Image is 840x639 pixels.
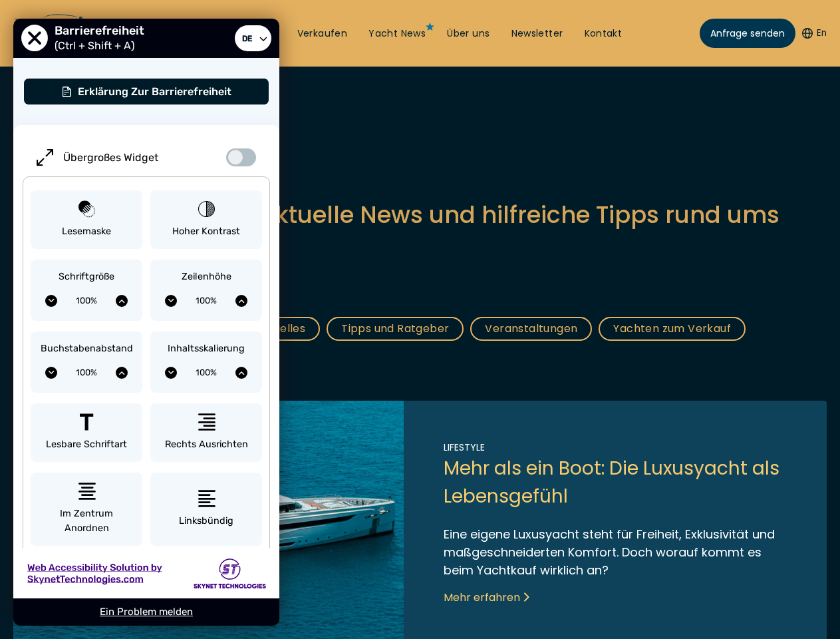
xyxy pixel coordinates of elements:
span: Anfrage senden [710,27,785,41]
button: Linksbündig [150,473,262,546]
button: Schriftgröße vergrößern [116,295,128,307]
button: Inhaltsskalierung verringern [165,367,177,379]
a: Anfrage senden [700,19,795,48]
span: Barrierefreiheit [55,23,151,38]
span: Aktuelle Inhaltsskalierung [177,363,235,383]
button: Inhaltsskalierung erhöhen [235,367,247,379]
a: Sprache auswählen [235,25,271,52]
a: Über uns [447,27,490,41]
button: Rechts ausrichten [150,403,262,463]
span: de [239,30,255,47]
span: Schriftgröße [59,270,114,284]
a: Veranstaltungen [470,317,592,341]
a: Web Accessibility Solution by Skynet Technologies Skynet [13,548,279,598]
button: Verringern Sie die Schriftgröße [45,295,57,307]
button: Lesemaske [31,190,142,250]
span: Aktuelle Zeilenhöhe [177,291,235,311]
span: Inhaltsskalierung [168,341,245,356]
button: Lesbare Schriftart [31,403,142,463]
span: Übergroßes Widget [63,151,158,164]
a: Newsletter [511,27,563,41]
button: Hoher Kontrast [150,190,262,250]
a: Yachten zum Verkauf [599,317,746,341]
a: Ein Problem melden [100,606,193,618]
button: Erklärung zur Barrierefreiheit [23,78,269,105]
span: Erklärung zur Barrierefreiheit [78,85,231,98]
button: Erhöhen Sie die Zeilenhöhe [235,295,247,307]
button: Schließen Sie das Menü 'Eingabehilfen'. [21,25,48,52]
div: User Preferences [13,19,279,626]
h1: Yacht News [13,133,827,166]
button: Zeilenhöhe verringern [165,295,177,307]
button: En [802,27,827,40]
a: Tipps und Ratgeber [327,317,464,341]
button: Buchstabenabstand verringern [45,367,57,379]
span: Aktuelle Schriftgröße [57,291,116,311]
a: Kontakt [585,27,623,41]
a: Yacht News [368,27,426,41]
a: Verkaufen [297,27,348,41]
img: Skynet [194,558,266,588]
button: Im Zentrum anordnen [31,473,142,546]
span: (Ctrl + Shift + A) [55,39,141,52]
h2: Spannende Insights, aktuelle News und hilfreiche Tipps rund ums Yachting [13,198,827,264]
span: Aktueller Buchstabenabstand [57,363,116,383]
span: Buchstabenabstand [41,341,133,356]
img: Web Accessibility Solution by Skynet Technologies [27,561,162,586]
button: Erhöhen Sie den Buchstabenabstand [116,367,128,379]
span: Zeilenhöhe [182,270,231,284]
